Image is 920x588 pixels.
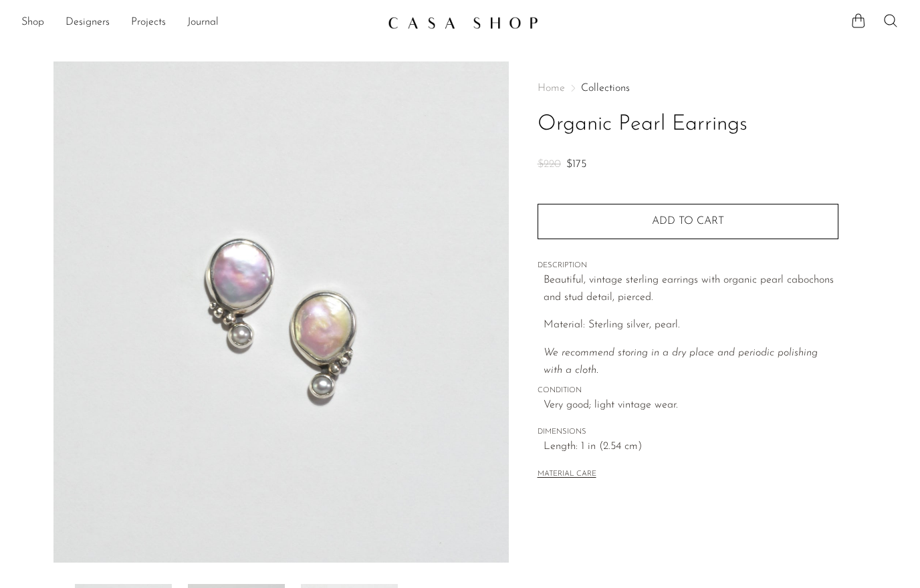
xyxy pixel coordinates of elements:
a: Shop [21,14,44,31]
a: Projects [131,14,166,31]
button: Add to cart [538,204,838,239]
nav: Desktop navigation [21,11,377,34]
nav: Breadcrumbs [538,83,838,94]
a: Journal [187,14,219,31]
ul: NEW HEADER MENU [21,11,377,34]
p: Material: Sterling silver, pearl. [544,317,838,334]
span: Add to cart [652,216,724,227]
p: Beautiful, vintage sterling earrings with organic pearl cabochons and stud detail, pierced. [544,272,838,306]
span: DESCRIPTION [538,260,838,272]
span: Home [538,83,565,94]
img: Organic Pearl Earrings [53,61,509,563]
button: MATERIAL CARE [538,470,596,480]
h1: Organic Pearl Earrings [538,108,838,142]
span: DIMENSIONS [538,426,838,438]
i: We recommend storing in a dry place and periodic polishing with a cloth. [544,347,818,376]
span: $220 [538,159,561,170]
a: Designers [66,14,110,31]
span: $175 [566,159,586,170]
span: CONDITION [538,385,838,397]
span: Length: 1 in (2.54 cm) [544,438,838,456]
a: Collections [581,83,630,94]
span: Very good; light vintage wear. [544,397,838,414]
